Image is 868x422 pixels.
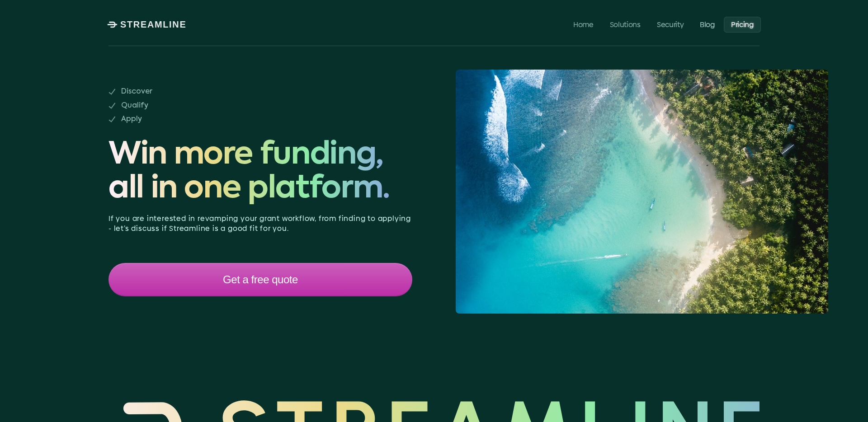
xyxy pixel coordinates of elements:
p: Solutions [610,20,641,28]
p: Get a free quote [223,274,298,286]
a: Home [566,16,601,32]
a: Pricing [724,16,761,32]
a: Blog [693,16,722,32]
p: Security [657,20,684,28]
p: Blog [700,20,715,28]
p: Pricing [731,20,754,28]
p: Home [573,20,594,28]
a: Get a free quote [108,263,412,296]
p: If you are interested in revamping your grant workflow, from finding to applying - let’s discuss ... [108,214,412,234]
p: STREAMLINE [120,19,183,30]
p: Qualify [121,101,243,111]
a: Security [650,16,691,32]
p: Discover [121,87,243,97]
a: STREAMLINE [107,19,183,30]
p: Apply [121,114,243,124]
span: Win more funding, all in one platform. [108,139,412,206]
